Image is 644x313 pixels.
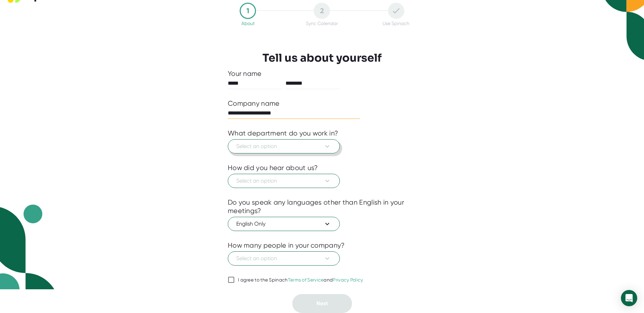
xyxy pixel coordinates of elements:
div: About [241,21,255,26]
button: Select an option [228,251,340,266]
div: How many people in your company? [228,241,345,250]
div: Your name [228,69,416,78]
span: English Only [236,220,331,228]
h3: Tell us about yourself [262,51,382,64]
button: Select an option [228,139,340,153]
button: Select an option [228,174,340,188]
span: Select an option [236,254,331,263]
div: Open Intercom Messenger [621,290,637,306]
a: Terms of Service [288,277,324,283]
div: Sync Calendar [306,21,338,26]
div: Company name [228,99,280,108]
div: How did you hear about us? [228,164,318,172]
div: Do you speak any languages other than English in your meetings? [228,198,416,215]
button: English Only [228,217,340,231]
span: Next [316,300,328,307]
span: Select an option [236,177,331,185]
div: What department do you work in? [228,129,338,138]
div: 1 [240,3,256,19]
span: Select an option [236,142,331,150]
div: Use Spinach [383,21,409,26]
button: Next [292,294,352,313]
div: 2 [314,3,330,19]
a: Privacy Policy [333,277,363,283]
div: I agree to the Spinach and [238,277,363,283]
